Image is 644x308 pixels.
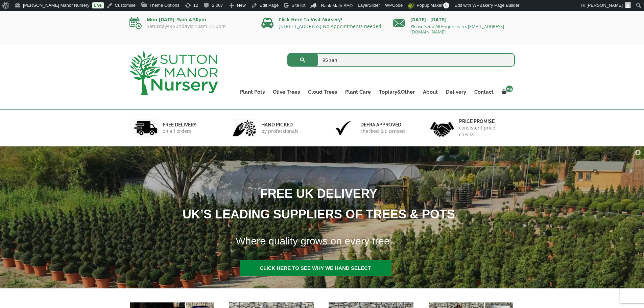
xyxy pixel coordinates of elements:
p: checked & Licensed [360,128,405,135]
a: About [419,87,442,97]
a: 29 [498,87,515,97]
p: consistent price checks [459,124,510,138]
h1: FREE UK DELIVERY UK’S LEADING SUPPLIERS OF TREES & POTS [70,183,559,224]
a: Click Here To Visit Nursery! [279,16,342,23]
h6: Price promise [459,118,510,124]
span: Site Kit [291,3,305,8]
input: Search... [287,53,515,67]
p: Saturdays&Sundays: 10am-3:30pm [129,24,251,29]
a: [STREET_ADDRESS] No Appointments needed [279,23,381,29]
a: Plant Care [341,87,375,97]
span: 0 [443,2,449,8]
h6: Defra approved [360,122,405,128]
a: Cloud Trees [304,87,341,97]
p: Mon-[DATE]: 9am-4:30pm [129,16,251,24]
img: logo [129,51,218,95]
span: [PERSON_NAME] [587,3,623,8]
a: Contact [470,87,498,97]
img: 4.jpg [430,118,454,138]
h1: Where quality grows on every tree.. [228,231,560,251]
p: [DATE] - [DATE] [393,16,515,24]
img: 1.jpg [134,119,158,137]
p: by professionals [261,128,299,135]
h6: hand picked [261,122,299,128]
p: on all orders [163,128,196,135]
a: Plant Pots [236,87,269,97]
a: Delivery [442,87,470,97]
a: Topiary&Other [375,87,419,97]
a: Please Send All Enquiries To: [EMAIL_ADDRESS][DOMAIN_NAME] [410,23,504,35]
img: 2.jpg [233,119,256,137]
span: Rank Math SEO [321,3,353,8]
a: Olive Trees [269,87,304,97]
span: 29 [506,86,513,92]
h6: FREE DELIVERY [163,122,196,128]
img: 3.jpg [332,119,355,137]
a: Live [92,2,104,8]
